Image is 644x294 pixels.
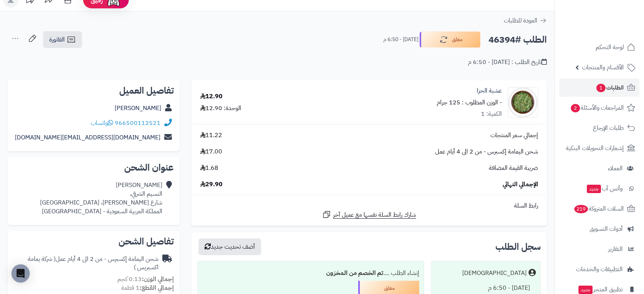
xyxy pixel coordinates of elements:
[592,6,637,22] img: logo-2.png
[115,118,160,128] a: 966500112521
[586,183,623,194] span: وآتس آب
[504,16,537,25] span: العودة للطلبات
[420,32,481,48] button: معلق
[462,269,527,278] div: [DEMOGRAPHIC_DATA]
[139,283,174,292] strong: إجمالي القطع:
[468,58,547,67] div: تاريخ الطلب : [DATE] - 6:50 م
[571,104,580,112] span: 2
[14,237,174,246] h2: تفاصيل الشحن
[559,119,639,137] a: طلبات الإرجاع
[199,238,261,255] button: أضف تحديث جديد
[200,131,222,140] span: 11.22
[200,147,222,156] span: 17.00
[574,205,588,213] span: 219
[200,92,223,101] div: 12.90
[91,118,113,128] a: واتساب
[322,210,416,219] a: شارك رابط السلة نفسها مع عميل آخر
[559,78,639,97] a: الطلبات1
[559,200,639,218] a: السلات المتروكة219
[14,255,159,272] div: شحن اليمامة إكسبرس - من 2 الى 4 أيام عمل
[596,82,624,93] span: الطلبات
[14,163,174,172] h2: عنوان الشحن
[43,31,82,48] a: الفاتورة
[495,242,541,251] h3: سجل الطلب
[559,159,639,177] a: العملاء
[570,102,624,113] span: المراجعات والأسئلة
[200,180,223,189] span: 29.90
[435,147,538,156] span: شحن اليمامة إكسبرس - من 2 الى 4 أيام عمل
[15,133,160,142] a: [DOMAIN_NAME][EMAIL_ADDRESS][DOMAIN_NAME]
[437,98,502,107] small: - الوزن المطلوب : 125 جرام
[115,104,161,113] a: [PERSON_NAME]
[596,84,606,92] span: 1
[333,211,416,219] span: شارك رابط السلة نفسها مع عميل آخر
[490,131,538,140] span: إجمالي سعر المنتجات
[121,283,174,292] small: 1 قطعة
[200,164,218,173] span: 1.68
[578,286,593,294] span: جديد
[587,185,601,193] span: جديد
[508,87,538,118] img: 1692465902-Al%20Haza-90x90.jpg
[608,244,623,254] span: التقارير
[489,32,547,48] h2: الطلب #46394
[117,275,174,284] small: 0.13 كجم
[383,36,418,43] small: [DATE] - 6:50 م
[14,86,174,95] h2: تفاصيل العميل
[559,260,639,278] a: التطبيقات والخدمات
[40,181,162,216] div: [PERSON_NAME] النسيم الشرقي، شارع [PERSON_NAME]، [GEOGRAPHIC_DATA] المملكة العربية السعودية - [GE...
[49,35,65,44] span: الفاتورة
[200,104,241,113] div: الوحدة: 12.90
[576,264,623,275] span: التطبيقات والخدمات
[503,180,538,189] span: الإجمالي النهائي
[559,139,639,157] a: إشعارات التحويلات البنكية
[194,201,544,210] div: رابط السلة
[559,38,639,56] a: لوحة التحكم
[608,163,623,174] span: العملاء
[477,86,502,95] a: عشبة الحزا
[28,254,159,272] span: ( شركة يمامة اكسبريس )
[504,16,547,25] a: العودة للطلبات
[202,266,419,281] div: إنشاء الطلب ....
[489,164,538,173] span: ضريبة القيمة المضافة
[596,42,624,53] span: لوحة التحكم
[559,99,639,117] a: المراجعات والأسئلة2
[481,110,502,118] div: الكمية: 1
[593,123,624,133] span: طلبات الإرجاع
[142,275,174,284] strong: إجمالي الوزن:
[559,220,639,238] a: أدوات التسويق
[11,264,30,283] div: Open Intercom Messenger
[566,143,624,153] span: إشعارات التحويلات البنكية
[559,179,639,198] a: وآتس آبجديد
[326,268,383,278] b: تم الخصم من المخزون
[590,224,623,234] span: أدوات التسويق
[582,62,624,73] span: الأقسام والمنتجات
[574,203,624,214] span: السلات المتروكة
[559,240,639,258] a: التقارير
